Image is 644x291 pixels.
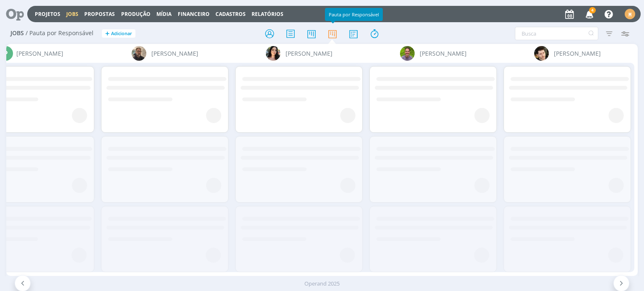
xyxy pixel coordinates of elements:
span: Cadastros [216,10,246,18]
span: [PERSON_NAME] [151,49,198,58]
button: Produção [119,11,153,18]
a: Produção [121,10,151,18]
img: R [132,46,146,61]
img: T [266,46,280,61]
a: Jobs [66,10,78,18]
span: Propostas [84,10,115,18]
span: Jobs [10,30,24,37]
span: [PERSON_NAME] [286,49,332,58]
span: Adicionar [111,31,132,36]
button: +Adicionar [102,29,135,38]
button: Mídia [154,11,174,18]
button: M [624,7,636,21]
button: 4 [580,7,597,22]
div: Pauta por Responsável [325,8,383,21]
span: / Pauta por Responsável [26,30,93,37]
span: [PERSON_NAME] [554,49,601,58]
a: Relatórios [252,10,283,18]
img: T [400,46,415,61]
span: [PERSON_NAME] [420,49,467,58]
span: 4 [589,7,596,13]
button: Relatórios [249,11,286,18]
button: Projetos [32,11,63,18]
button: Jobs [64,11,81,18]
a: Mídia [156,10,171,18]
a: Financeiro [178,10,210,18]
img: V [534,46,549,61]
span: + [105,29,109,38]
input: Busca [515,27,598,40]
button: Cadastros [213,11,248,18]
span: [PERSON_NAME] [16,49,63,58]
div: M [625,9,635,19]
a: Projetos [35,10,60,18]
button: Propostas [82,11,117,18]
button: Financeiro [175,11,212,18]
